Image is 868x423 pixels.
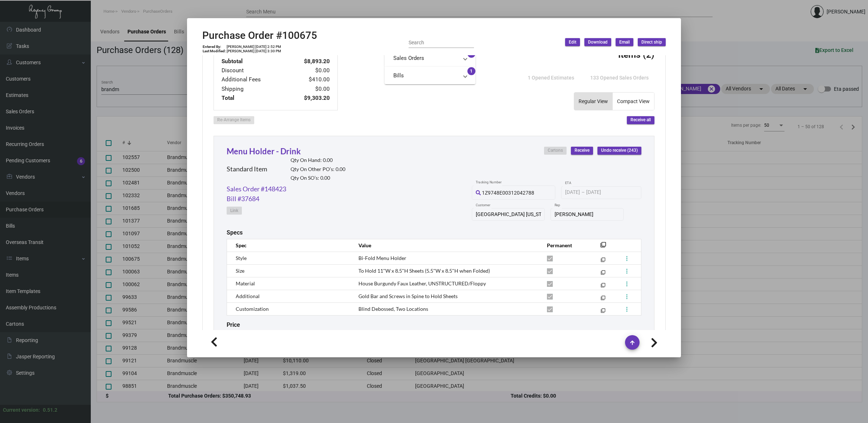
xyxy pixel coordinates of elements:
[221,94,287,103] td: Total
[565,38,580,46] button: Edit
[482,190,534,196] span: 1Z9748E00312042788
[227,321,240,328] h2: Price
[601,272,605,276] mat-icon: filter_none
[291,166,345,172] h2: Qty On Other PO’s: 0.00
[236,268,244,274] span: Size
[236,255,247,261] span: Style
[584,71,654,84] button: 133 Opened Sales Orders
[287,66,330,75] td: $0.00
[597,147,641,155] button: Undo receive (243)
[540,239,589,252] th: Permanent
[601,310,605,314] mat-icon: filter_none
[226,49,281,53] td: [PERSON_NAME] [DATE] 3:30 PM
[287,75,330,84] td: $410.00
[227,229,243,236] h2: Specs
[202,29,317,42] h2: Purchase Order #100675
[358,255,406,261] span: Bi-Fold Menu Holder
[217,118,251,123] span: Re-Arrange Items
[236,306,269,312] span: Customization
[227,146,301,156] a: Menu Holder - Drink
[221,85,287,94] td: Shipping
[575,147,589,154] span: Receive
[627,116,654,124] button: Receive all
[202,45,226,49] td: Entered By:
[227,207,242,215] button: Link
[214,116,254,124] button: Re-Arrange Items
[385,49,475,67] mat-expansion-panel-header: Sales Orders
[236,280,255,286] span: Material
[358,306,428,312] span: Blind Debossed, Two Locations
[630,118,651,123] span: Receive all
[601,284,605,289] mat-icon: filter_none
[571,147,593,155] button: Receive
[291,157,345,163] h2: Qty On Hand: 0.00
[221,75,287,84] td: Additional Fees
[385,67,475,84] mat-expansion-panel-header: Bills
[227,184,286,194] a: Sales Order #148423
[590,75,649,81] span: 133 Opened Sales Orders
[230,208,238,214] span: Link
[613,93,654,110] button: Compact View
[601,147,638,154] span: Undo receive (243)
[287,57,330,66] td: $8,893.20
[601,259,605,264] mat-icon: filter_none
[601,297,605,302] mat-icon: filter_none
[641,39,662,45] span: Direct ship
[619,39,630,45] span: Email
[544,147,567,155] button: Cartons
[287,94,330,103] td: $9,303.20
[616,38,633,46] button: Email
[351,239,540,252] th: Value
[358,268,490,274] span: To Hold 11"W x 8.5"H Sheets (5.5"W x 8.5"H when Folded)
[291,175,345,181] h2: Qty On SO’s: 0.00
[393,72,458,80] mat-panel-title: Bills
[202,49,226,53] td: Last Modified:
[43,406,57,414] div: 0.51.2
[358,280,486,286] span: House Burgundy Faux Leather, UNSTRUCTURED/Floppy
[227,165,267,173] h2: Standard Item
[565,190,580,195] input: Start date
[528,75,574,81] span: 1 Opened Estimates
[548,147,563,154] span: Cartons
[574,93,612,110] button: Regular View
[600,244,606,250] mat-icon: filter_none
[236,293,260,299] span: Additional
[584,38,611,46] button: Download
[618,49,654,60] h3: Items (2)
[227,239,351,252] th: Spec
[227,194,259,204] a: Bill #37684
[581,190,585,195] span: –
[221,66,287,75] td: Discount
[569,39,576,45] span: Edit
[586,190,621,195] input: End date
[221,57,287,66] td: Subtotal
[638,38,666,46] button: Direct ship
[226,45,281,49] td: [PERSON_NAME] [DATE] 2:52 PM
[393,54,458,62] mat-panel-title: Sales Orders
[3,406,40,414] div: Current version:
[522,71,580,84] button: 1 Opened Estimates
[358,293,458,299] span: Gold Bar and Screws in Spine to Hold Sheets
[287,85,330,94] td: $0.00
[588,39,608,45] span: Download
